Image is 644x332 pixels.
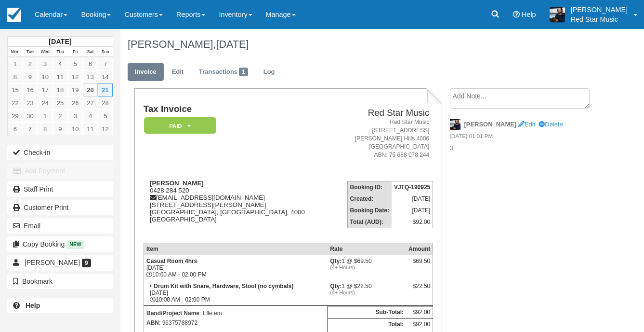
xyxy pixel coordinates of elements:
[83,97,98,110] a: 27
[7,8,21,22] img: checkfront-main-nav-mini-logo.png
[328,306,406,318] th: Sub-Total:
[98,97,113,110] a: 28
[513,11,520,18] i: Help
[328,280,406,306] td: 1 @ $22.50
[464,121,517,128] strong: [PERSON_NAME]
[98,83,113,97] a: 21
[23,83,38,97] a: 16
[26,302,40,309] b: Help
[7,145,113,160] button: Check-in
[25,259,80,266] span: [PERSON_NAME]
[23,110,38,123] a: 30
[330,258,342,264] strong: Qty
[7,255,113,270] a: [PERSON_NAME] 9
[328,243,406,255] th: Rate
[82,259,91,267] span: 9
[392,193,433,205] td: [DATE]
[330,264,404,270] em: (4+ Hours)
[146,258,197,264] strong: Casual Room 4hrs
[336,108,429,118] h2: Red Star Music
[98,70,113,83] a: 14
[8,70,23,83] a: 8
[98,57,113,70] a: 7
[392,216,433,228] td: $92.00
[7,163,113,179] button: Add Payment
[328,318,406,330] th: Total:
[146,310,199,317] strong: Band/Project Name
[68,97,83,110] a: 26
[7,218,113,234] button: Email
[394,184,430,191] strong: VJTQ-190925
[347,181,392,193] th: Booking ID:
[406,306,433,318] td: $92.00
[38,57,53,70] a: 3
[66,240,84,249] span: New
[7,274,113,289] button: Bookmark
[68,57,83,70] a: 5
[68,47,83,57] th: Fri
[53,70,67,83] a: 11
[53,47,67,57] th: Thu
[347,193,392,205] th: Created:
[53,123,67,136] a: 9
[328,255,406,280] td: 1 @ $69.50
[83,70,98,83] a: 13
[144,280,328,306] td: [DATE] 10:00 AM - 02:00 PM
[38,83,53,97] a: 17
[38,70,53,83] a: 10
[347,205,392,216] th: Booking Date:
[144,255,328,280] td: [DATE] 10:00 AM - 02:00 PM
[83,110,98,123] a: 4
[144,243,328,255] th: Item
[146,318,325,328] p: : 96375788972
[8,83,23,97] a: 15
[450,144,596,153] p: 3
[23,57,38,70] a: 2
[192,63,255,82] a: Transactions1
[23,70,38,83] a: 9
[239,68,248,76] span: 1
[330,290,404,295] em: (4+ Hours)
[53,110,67,123] a: 2
[392,205,433,216] td: [DATE]
[7,298,113,313] a: Help
[550,7,565,22] img: A1
[7,200,113,215] a: Customer Print
[7,181,113,197] a: Staff Print
[38,47,53,57] th: Wed
[7,236,113,252] button: Copy Booking New
[38,97,53,110] a: 24
[23,97,38,110] a: 23
[450,132,596,143] em: [DATE] 01:01 PM
[330,283,342,290] strong: Qty
[146,308,325,318] p: : Elle em
[8,123,23,136] a: 6
[165,63,191,82] a: Edit
[539,121,563,128] a: Delete
[23,47,38,57] th: Tue
[53,97,67,110] a: 25
[38,110,53,123] a: 1
[347,216,392,228] th: Total (AUD):
[83,83,98,97] a: 20
[128,63,164,82] a: Invoice
[83,57,98,70] a: 6
[98,110,113,123] a: 5
[518,121,535,128] a: Edit
[38,123,53,136] a: 8
[571,14,628,24] p: Red Star Music
[83,47,98,57] th: Sat
[68,110,83,123] a: 3
[8,97,23,110] a: 22
[98,47,113,57] th: Sun
[154,283,293,290] strong: Drum Kit with Snare, Hardware, Stool (no cymbals)
[8,47,23,57] th: Mon
[216,38,249,50] span: [DATE]
[522,11,536,18] span: Help
[256,63,282,82] a: Log
[128,39,596,50] h1: [PERSON_NAME],
[144,117,213,135] a: Paid
[144,104,332,114] h1: Tax Invoice
[68,70,83,83] a: 12
[23,123,38,136] a: 7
